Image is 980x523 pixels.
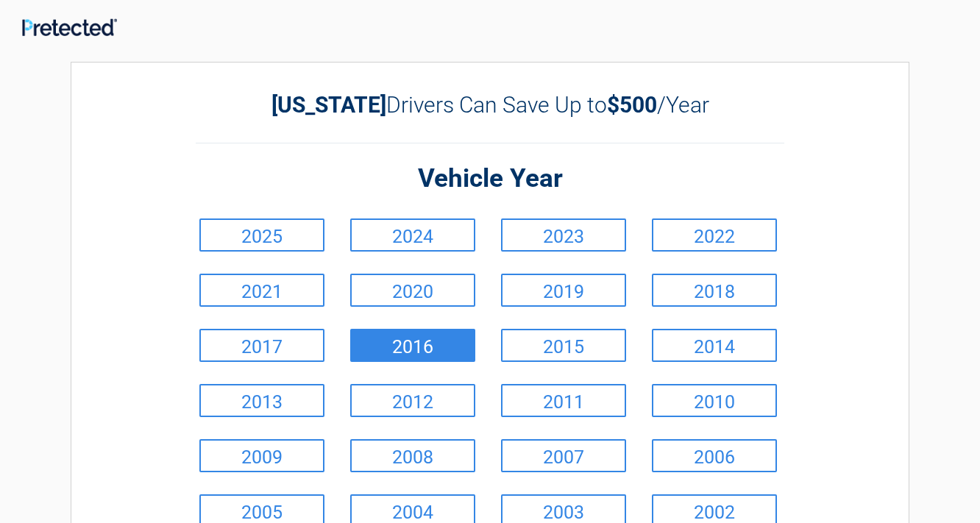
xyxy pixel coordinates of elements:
[501,439,626,472] a: 2007
[607,92,657,118] b: $500
[652,218,777,252] a: 2022
[199,329,324,362] a: 2017
[652,329,777,362] a: 2014
[22,18,117,35] img: Main Logo
[199,274,324,307] a: 2021
[350,384,475,417] a: 2012
[199,384,324,417] a: 2013
[652,274,777,307] a: 2018
[501,274,626,307] a: 2019
[501,329,626,362] a: 2015
[350,439,475,472] a: 2008
[652,439,777,472] a: 2006
[350,218,475,252] a: 2024
[501,218,626,252] a: 2023
[196,162,784,196] h2: Vehicle Year
[350,329,475,362] a: 2016
[196,92,784,118] h2: Drivers Can Save Up to /Year
[199,218,324,252] a: 2025
[271,92,386,118] b: [US_STATE]
[501,384,626,417] a: 2011
[199,439,324,472] a: 2009
[652,384,777,417] a: 2010
[350,274,475,307] a: 2020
